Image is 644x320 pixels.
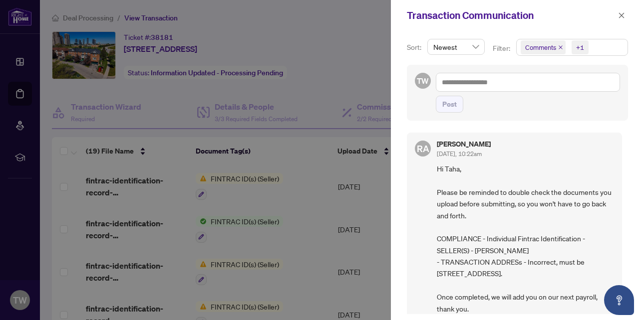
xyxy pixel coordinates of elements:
[525,42,556,52] span: Comments
[493,43,512,54] p: Filter:
[407,8,615,23] div: Transaction Communication
[558,45,563,50] span: close
[407,42,423,53] p: Sort:
[604,285,634,315] button: Open asap
[437,141,491,148] h5: [PERSON_NAME]
[417,142,429,156] span: RA
[437,163,614,315] span: Hi Taha, Please be reminded to double check the documents you upload before submitting, so you wo...
[437,150,482,158] span: [DATE], 10:22am
[433,39,479,54] span: Newest
[521,40,566,54] span: Comments
[618,12,625,19] span: close
[417,75,429,87] span: TW
[436,96,463,113] button: Post
[576,42,584,52] div: +1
